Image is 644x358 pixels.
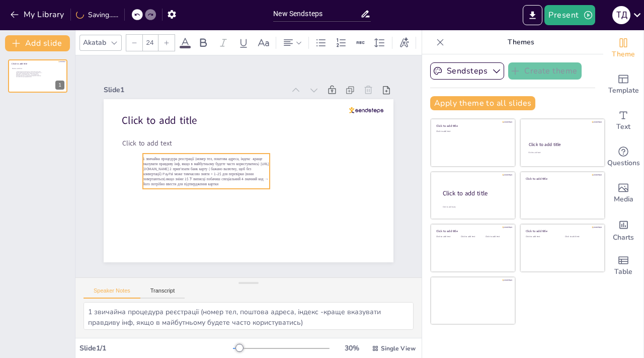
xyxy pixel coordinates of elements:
[526,229,598,233] div: Click to add title
[381,344,416,352] span: Single View
[55,81,64,90] div: 1
[122,113,197,127] span: Click to add title
[81,36,108,49] div: Akatab
[8,7,68,23] button: My Library
[5,35,70,51] button: Add slide
[448,30,593,54] p: Themes
[436,130,508,133] div: Click to add text
[104,85,285,95] div: Slide 1
[613,232,634,243] span: Charts
[523,5,542,25] button: Export to PowerPoint
[612,6,630,24] div: Т Д
[12,67,22,69] span: Click to add text
[526,236,557,238] div: Click to add text
[603,175,643,211] div: Add images, graphics, shapes or video
[526,176,598,180] div: Click to add title
[340,343,364,353] div: 30 %
[436,124,508,128] div: Click to add title
[8,59,67,93] div: 1
[603,103,643,139] div: Add text boxes
[603,211,643,248] div: Add charts and graphs
[528,152,595,154] div: Click to add text
[486,236,508,238] div: Click to add text
[616,121,630,132] span: Text
[461,236,484,238] div: Click to add text
[614,266,632,277] span: Table
[612,5,630,25] button: Т Д
[614,194,633,205] span: Media
[12,62,27,65] span: Click to add title
[84,302,414,330] textarea: 1 звичайна процедура реєстрації (номер тел, поштова адреса, індекс -краще вказувати правдиву інф,...
[16,71,42,77] span: 1 звичайна процедура реєстрації (номер тел, поштова адреса, індекс -краще вказувати правдиву інф,...
[76,10,118,20] div: Saving......
[443,206,506,208] div: Click to add body
[603,248,643,284] div: Add a table
[430,62,504,80] button: Sendsteps
[603,66,643,103] div: Add ready made slides
[544,5,595,25] button: Present
[273,7,360,21] input: Insert title
[436,229,508,233] div: Click to add title
[140,288,185,299] button: Transcript
[607,158,640,169] span: Questions
[603,30,643,66] div: Change the overall theme
[436,236,459,238] div: Click to add text
[122,138,172,148] span: Click to add text
[396,35,412,51] div: Text effects
[603,139,643,175] div: Get real-time input from your audience
[430,96,535,110] button: Apply theme to all slides
[565,236,597,238] div: Click to add text
[443,189,507,198] div: Click to add title
[84,288,140,299] button: Speaker Notes
[612,49,635,60] span: Theme
[508,62,582,80] button: Create theme
[608,85,639,96] span: Template
[79,343,233,353] div: Slide 1 / 1
[143,156,269,186] span: 1 звичайна процедура реєстрації (номер тел, поштова адреса, індекс -краще вказувати правдиву інф,...
[529,141,596,148] div: Click to add title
